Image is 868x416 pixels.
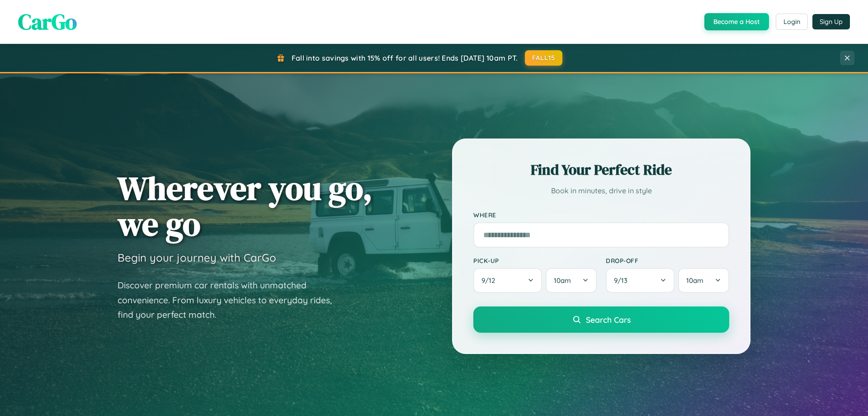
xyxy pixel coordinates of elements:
[118,170,373,242] h1: Wherever you go, we go
[18,7,77,37] span: CarGo
[614,276,632,285] span: 9 / 13
[473,306,729,333] button: Search Cars
[686,276,703,285] span: 10am
[546,268,597,293] button: 10am
[473,211,729,219] label: Where
[481,276,500,285] span: 9 / 12
[678,268,729,293] button: 10am
[704,13,769,30] button: Become a Host
[606,268,675,293] button: 9/13
[292,53,518,62] span: Fall into savings with 15% off for all users! Ends [DATE] 10am PT.
[473,268,542,293] button: 9/12
[118,251,276,264] h3: Begin your journey with CarGo
[776,14,808,30] button: Login
[473,257,597,264] label: Pick-up
[606,257,729,264] label: Drop-off
[473,184,729,197] p: Book in minutes, drive in style
[812,14,850,29] button: Sign Up
[473,160,729,180] h2: Find Your Perfect Ride
[118,278,344,322] p: Discover premium car rentals with unmatched convenience. From luxury vehicles to everyday rides, ...
[525,50,563,66] button: FALL15
[586,315,631,325] span: Search Cars
[554,276,571,285] span: 10am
